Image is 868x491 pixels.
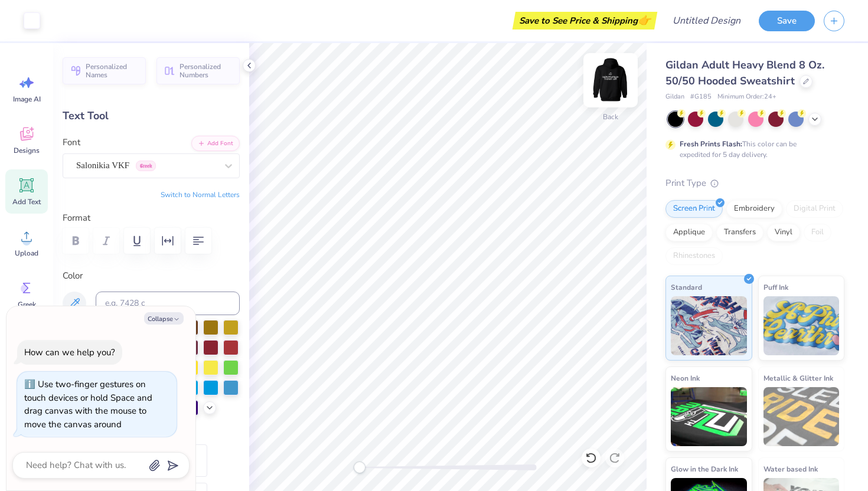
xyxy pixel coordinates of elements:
div: This color can be expedited for 5 day delivery. [680,139,825,160]
img: Metallic & Glitter Ink [763,387,840,446]
div: Rhinestones [665,247,723,265]
div: Text Tool [63,108,240,124]
div: Back [603,112,618,122]
img: Neon Ink [671,387,747,446]
input: e.g. 7428 c [96,292,240,315]
div: Embroidery [726,200,782,218]
span: Puff Ink [763,281,788,293]
div: Accessibility label [354,461,366,473]
label: Format [63,211,240,225]
div: Vinyl [767,224,800,241]
div: Print Type [665,176,844,190]
label: Font [63,136,80,149]
button: Personalized Numbers [156,57,240,84]
span: Add Text [12,197,41,207]
span: Water based Ink [763,463,818,475]
span: # G185 [690,92,712,102]
button: Collapse [144,312,184,325]
span: Glow in the Dark Ink [671,463,738,475]
span: Metallic & Glitter Ink [763,372,833,384]
input: Untitled Design [663,9,750,32]
img: Back [587,57,634,104]
div: Transfers [716,224,763,241]
img: Puff Ink [763,296,840,355]
div: How can we help you? [24,346,115,358]
button: Save [759,11,815,31]
span: Standard [671,281,702,293]
span: Personalized Numbers [180,63,233,79]
button: Switch to Normal Letters [161,190,240,199]
span: Gildan Adult Heavy Blend 8 Oz. 50/50 Hooded Sweatshirt [665,58,824,88]
span: Greek [18,300,36,309]
span: Designs [14,146,40,155]
span: Minimum Order: 24 + [717,92,776,102]
div: Applique [665,224,713,241]
img: Standard [671,296,747,355]
span: 👉 [638,13,651,27]
span: Neon Ink [671,372,700,384]
span: Personalized Names [86,63,139,79]
label: Color [63,269,240,283]
span: Gildan [665,92,684,102]
span: Upload [15,248,38,258]
div: Digital Print [786,200,843,218]
div: Use two-finger gestures on touch devices or hold Space and drag canvas with the mouse to move the... [24,378,152,430]
span: Image AI [13,94,41,104]
button: Personalized Names [63,57,146,84]
strong: Fresh Prints Flash: [680,139,742,149]
div: Save to See Price & Shipping [515,12,654,30]
button: Add Font [191,136,240,151]
div: Screen Print [665,200,723,218]
div: Foil [804,224,831,241]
